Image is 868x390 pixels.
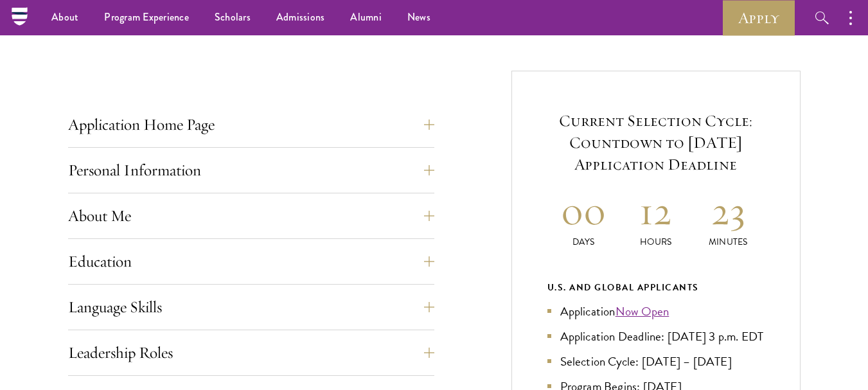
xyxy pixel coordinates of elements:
[547,110,765,175] h5: Current Selection Cycle: Countdown to [DATE] Application Deadline
[619,187,692,235] h2: 12
[547,352,765,371] li: Selection Cycle: [DATE] – [DATE]
[68,246,434,277] button: Education
[547,187,620,235] h2: 00
[547,302,765,321] li: Application
[692,235,765,249] p: Minutes
[68,155,434,186] button: Personal Information
[547,235,620,249] p: Days
[692,187,765,235] h2: 23
[547,279,765,296] div: U.S. and Global Applicants
[68,109,434,140] button: Application Home Page
[68,200,434,231] button: About Me
[68,292,434,323] button: Language Skills
[619,235,692,249] p: Hours
[547,327,765,346] li: Application Deadline: [DATE] 3 p.m. EDT
[616,302,669,321] a: Now Open
[68,337,434,368] button: Leadership Roles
